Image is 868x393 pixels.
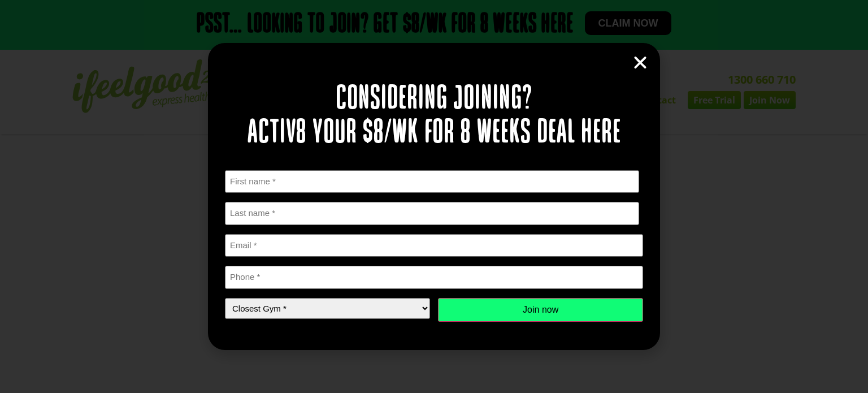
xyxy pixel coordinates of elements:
input: Join now [438,298,643,322]
input: First name * [225,170,639,193]
input: Last name * [225,202,639,225]
h2: Considering joining? Activ8 your $8/wk for 8 weeks deal here [225,83,643,150]
input: Phone * [225,266,643,289]
a: Close [632,54,649,71]
input: Email * [225,234,643,257]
